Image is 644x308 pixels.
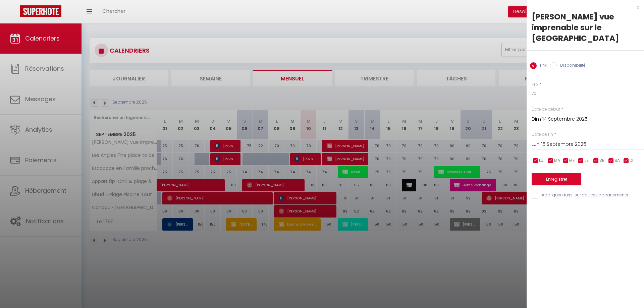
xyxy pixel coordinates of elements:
button: Enregistrer [532,173,581,185]
label: Prix [537,62,547,70]
div: x [527,3,639,11]
span: MA [554,158,560,164]
span: LU [539,158,543,164]
button: Ouvrir le widget de chat LiveChat [5,3,25,23]
label: Prix [532,81,538,88]
span: DI [630,158,633,164]
label: Disponibilité [557,62,586,70]
span: VE [599,158,604,164]
label: Date de fin [532,131,553,138]
span: SA [614,158,620,164]
span: JE [584,158,589,164]
label: Date de début [532,106,560,113]
div: [PERSON_NAME] vue imprenable sur le [GEOGRAPHIC_DATA] [532,11,639,44]
span: ME [569,158,575,164]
